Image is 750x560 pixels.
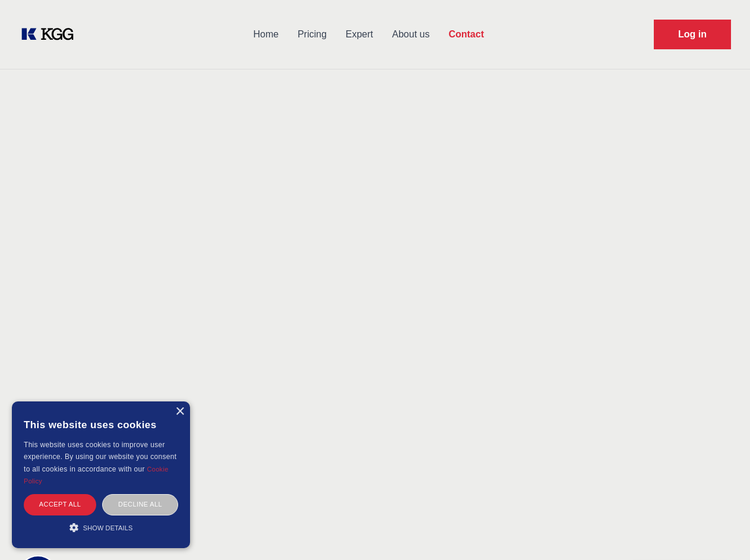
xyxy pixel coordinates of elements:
div: Accept all [24,494,96,515]
span: This website uses cookies to improve user experience. By using our website you consent to all coo... [24,441,176,473]
div: Close [175,407,184,416]
a: About us [382,19,439,50]
div: Show details [24,521,178,533]
a: Expert [336,19,382,50]
a: Cookie Policy [24,466,169,485]
div: Decline all [102,494,178,515]
a: KOL Knowledge Platform: Talk to Key External Experts (KEE) [19,25,83,44]
div: This website uses cookies [24,410,178,439]
a: Home [243,19,288,50]
a: Request Demo [654,20,731,49]
iframe: Chat Widget [691,503,750,560]
a: Pricing [288,19,336,50]
a: Contact [439,19,493,50]
span: Show details [83,524,133,531]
